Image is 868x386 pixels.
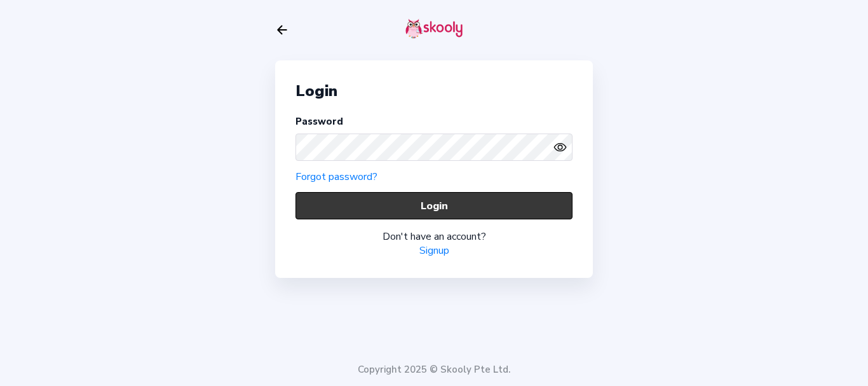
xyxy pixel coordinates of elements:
[553,141,567,154] ion-icon: eye outline
[295,115,343,128] label: Password
[553,141,573,154] button: eye outlineeye off outline
[295,81,573,101] div: Login
[275,23,289,37] button: arrow back outline
[405,18,463,39] img: skooly-logo.png
[295,170,377,184] a: Forgot password?
[419,244,449,258] a: Signup
[295,192,573,219] button: Login
[295,230,573,244] div: Don't have an account?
